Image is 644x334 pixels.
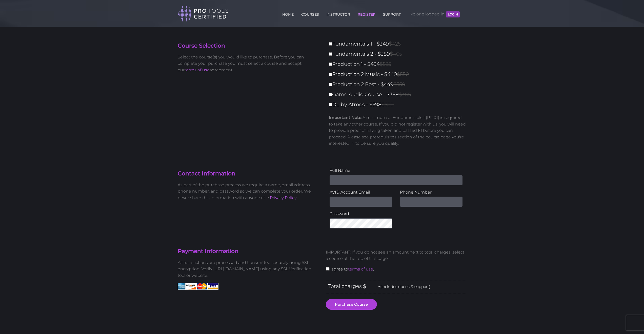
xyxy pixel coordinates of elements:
input: Fundamentals 1 - $349$425 [329,42,332,46]
span: (includes ebook & support) [380,284,430,289]
a: terms of use [348,267,373,272]
a: REGISTER [356,9,377,17]
label: Fundamentals 2 - $389 [329,50,469,58]
label: Production 2 Post - $449 [329,80,469,89]
input: Dolby Atmos - $598$699 [329,103,332,106]
input: Production 1 - $434$525 [329,62,332,66]
span: No one logged in [410,7,460,22]
a: COURSES [300,9,320,17]
p: A minimum of Fundamentals 1 (PT101) is required to take any other course. If you did not register... [329,114,466,147]
a: SUPPORT [382,9,402,17]
label: Production 2 Music - $449 [329,70,469,79]
span: $465 [390,51,402,57]
p: As part of the purchase process we require a name, email address, phone number, and password so w... [178,182,318,201]
div: Total charges $ - [326,280,466,294]
span: $525 [380,61,391,67]
a: INSTRUCTOR [325,9,351,17]
label: Phone Number [400,189,463,196]
label: Production 1 - $434 [329,60,469,69]
span: $425 [389,41,401,47]
input: Fundamentals 2 - $389$465 [329,52,332,56]
strong: Important Note: [329,115,363,120]
label: Dolby Atmos - $598 [329,100,469,109]
div: I agree to . [322,245,470,280]
span: $550 [393,81,405,87]
label: Password [330,211,392,217]
label: Full Name [330,167,462,174]
p: IMPORTANT: If you do not see an amount next to total charges, select a course at the top of this ... [326,249,466,262]
span: $550 [397,71,409,77]
p: All transactions are processed and transmitted securely using SSL encryption. Verify [URL][DOMAIN... [178,259,318,279]
label: Game Audio Course - $389 [329,90,469,99]
label: Fundamentals 1 - $349 [329,39,469,48]
input: Game Audio Course - $389$465 [329,93,332,96]
p: Select the course(s) you would like to purchase. Before you can complete your purchase you must s... [178,54,318,73]
h4: Payment Information [178,247,318,255]
span: $699 [381,101,394,108]
img: American Express, Discover, MasterCard, Visa [178,283,218,290]
span: $465 [399,91,411,97]
input: Production 2 Music - $449$550 [329,73,332,76]
a: terms of use [185,68,210,72]
a: Privacy Policy [270,195,296,200]
button: LOGIN [446,11,460,17]
button: Purchase Course [326,299,377,310]
label: AVID Account Email [330,189,392,196]
h4: Course Selection [178,42,318,50]
img: Pro Tools Certified Logo [178,6,229,22]
a: HOME [281,9,295,17]
input: Production 2 Post - $449$550 [329,83,332,86]
h4: Contact Information [178,170,318,178]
